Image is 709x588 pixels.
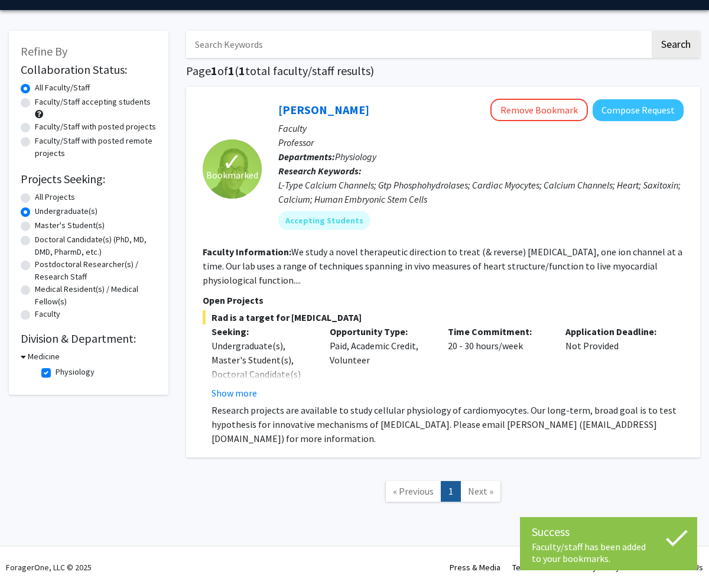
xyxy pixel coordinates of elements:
span: ✓ [222,156,242,168]
div: Success [532,523,685,541]
b: Faculty Information: [203,246,291,258]
label: Physiology [56,366,95,378]
label: Faculty/Staff with posted projects [35,121,156,133]
button: Compose Request to Jonathan Satin [593,99,684,121]
iframe: Chat [9,535,50,579]
a: Previous Page [385,481,441,502]
span: Refine By [21,44,67,59]
button: Remove Bookmark [490,99,588,121]
a: [PERSON_NAME] [278,102,369,117]
span: « Previous [393,485,434,497]
span: Rad is a target for [MEDICAL_DATA] [203,310,684,324]
label: All Projects [35,191,75,203]
div: L-Type Calcium Channels; Gtp Phosphohydrolases; Cardiac Myocytes; Calcium Channels; Heart; Saxito... [278,178,684,206]
label: Doctoral Candidate(s) (PhD, MD, DMD, PharmD, etc.) [35,233,157,258]
p: Seeking: [212,324,312,339]
p: Opportunity Type: [330,324,430,339]
label: Postdoctoral Researcher(s) / Research Staff [35,258,157,283]
span: 1 [239,63,245,78]
div: Faculty/staff has been added to your bookmarks. [532,541,685,564]
p: Time Commitment: [448,324,548,339]
nav: Page navigation [186,469,700,517]
a: Terms of Use [512,562,559,573]
span: Bookmarked [206,168,258,182]
button: Show more [212,386,257,400]
div: ForagerOne, LLC © 2025 [6,547,92,588]
a: Press & Media [450,562,500,573]
a: 1 [441,481,461,502]
h3: Medicine [28,350,60,363]
span: Physiology [335,151,376,163]
span: 1 [228,63,235,78]
h2: Collaboration Status: [21,63,157,77]
div: Undergraduate(s), Master's Student(s), Doctoral Candidate(s) (PhD, MD, DMD, PharmD, etc.), Postdo... [212,339,312,452]
mat-chip: Accepting Students [278,211,370,230]
label: All Faculty/Staff [35,82,90,94]
label: Medical Resident(s) / Medical Fellow(s) [35,283,157,308]
label: Undergraduate(s) [35,205,97,217]
b: Research Keywords: [278,165,362,177]
label: Faculty [35,308,60,320]
span: Next » [468,485,493,497]
input: Search Keywords [186,31,650,58]
fg-read-more: We study a novel therapeutic direction to treat (& reverse) [MEDICAL_DATA], one ion channel at a ... [203,246,682,286]
a: Next Page [460,481,501,502]
h1: Page of ( total faculty/staff results) [186,64,700,78]
b: Departments: [278,151,335,163]
div: Not Provided [557,324,675,400]
span: 1 [211,63,217,78]
label: Master's Student(s) [35,219,105,232]
button: Search [652,31,700,58]
p: Application Deadline: [565,324,666,339]
label: Faculty/Staff with posted remote projects [35,135,157,160]
div: Paid, Academic Credit, Volunteer [321,324,439,400]
label: Faculty/Staff accepting students [35,96,151,108]
p: Research projects are available to study cellular physiology of cardiomyocytes. Our long-term, br... [212,403,684,446]
p: Faculty [278,121,684,135]
h2: Division & Department: [21,332,157,346]
h2: Projects Seeking: [21,172,157,186]
p: Professor [278,135,684,150]
p: Open Projects [203,293,684,307]
div: 20 - 30 hours/week [439,324,557,400]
